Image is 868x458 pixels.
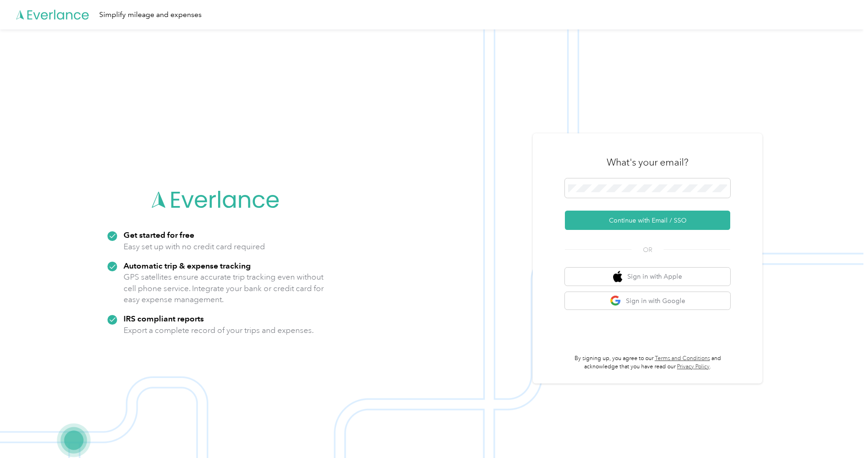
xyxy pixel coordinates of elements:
[99,9,202,21] div: Simplify mileage and expenses
[565,268,730,286] button: apple logoSign in with Apple
[607,156,688,169] h3: What's your email?
[565,355,730,371] p: By signing up, you agree to our and acknowledge that you have read our .
[124,314,204,323] strong: IRS compliant reports
[124,271,324,305] p: GPS satellites ensure accurate trip tracking even without cell phone service. Integrate your bank...
[124,230,194,240] strong: Get started for free
[631,245,664,255] span: OR
[565,292,730,310] button: google logoSign in with Google
[655,355,710,362] a: Terms and Conditions
[677,363,710,370] a: Privacy Policy
[610,295,621,307] img: google logo
[613,271,622,282] img: apple logo
[817,406,868,458] iframe: Everlance-gr Chat Button Frame
[124,261,251,270] strong: Automatic trip & expense tracking
[124,241,265,252] p: Easy set up with no credit card required
[124,325,314,336] p: Export a complete record of your trips and expenses.
[565,211,730,230] button: Continue with Email / SSO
